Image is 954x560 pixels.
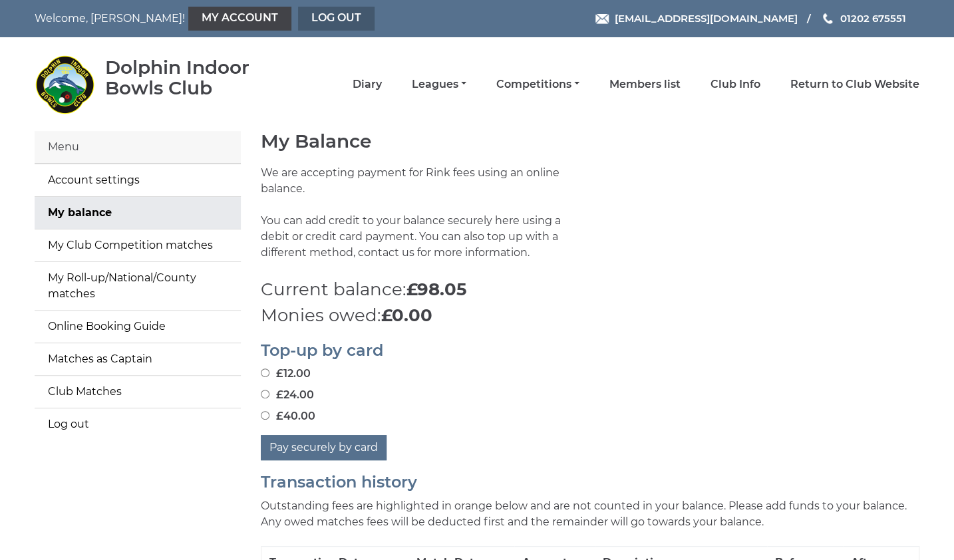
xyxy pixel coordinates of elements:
[595,11,798,26] a: Email [EMAIL_ADDRESS][DOMAIN_NAME]
[412,77,466,92] a: Leagues
[381,305,432,326] strong: £0.00
[261,165,580,277] p: We are accepting payment for Rink fees using an online balance. You can add credit to your balanc...
[105,57,288,98] div: Dolphin Indoor Bowls Club
[261,277,919,303] p: Current balance:
[821,11,906,26] a: Phone us 01202 675551
[406,279,466,300] strong: £98.05
[261,435,387,460] button: Pay securely by card
[261,411,269,420] input: £40.00
[595,14,609,24] img: Email
[261,303,919,329] p: Monies owed:
[35,408,241,440] a: Log out
[35,376,241,408] a: Club Matches
[261,366,311,382] label: £12.00
[840,12,906,25] span: 01202 675551
[711,77,760,92] a: Club Info
[261,387,314,403] label: £24.00
[261,408,315,424] label: £40.00
[615,12,798,25] span: [EMAIL_ADDRESS][DOMAIN_NAME]
[261,342,919,359] h2: Top-up by card
[35,164,241,196] a: Account settings
[188,7,291,31] a: My Account
[35,7,392,31] nav: Welcome, [PERSON_NAME]!
[35,55,94,114] img: Dolphin Indoor Bowls Club
[261,131,919,152] h1: My Balance
[35,311,241,343] a: Online Booking Guide
[261,368,269,377] input: £12.00
[353,77,382,92] a: Diary
[35,197,241,229] a: My balance
[35,131,241,164] div: Menu
[261,498,919,530] p: Outstanding fees are highlighted in orange below and are not counted in your balance. Please add ...
[261,390,269,398] input: £24.00
[261,474,919,491] h2: Transaction history
[35,262,241,310] a: My Roll-up/National/County matches
[496,77,579,92] a: Competitions
[35,343,241,375] a: Matches as Captain
[35,229,241,261] a: My Club Competition matches
[298,7,375,31] a: Log out
[823,13,832,24] img: Phone us
[609,77,681,92] a: Members list
[790,77,919,92] a: Return to Club Website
